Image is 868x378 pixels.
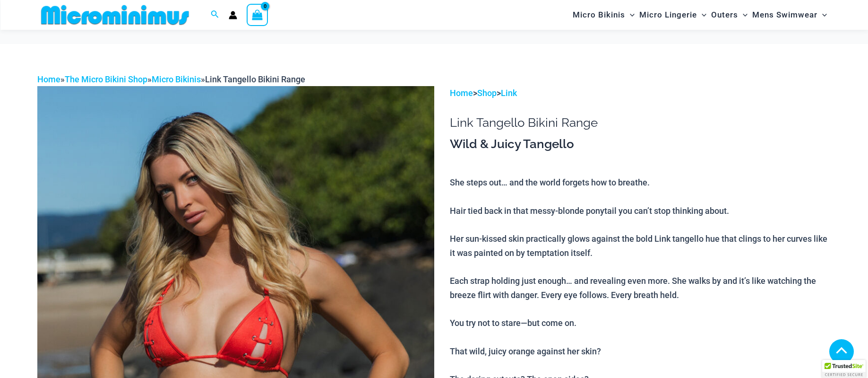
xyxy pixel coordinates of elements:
[817,3,827,27] span: Menu Toggle
[37,4,193,26] img: MM SHOP LOGO FLAT
[229,11,237,19] a: Account icon link
[65,74,147,84] a: The Micro Bikini Shop
[477,88,497,98] a: Shop
[639,3,697,27] span: Micro Lingerie
[738,3,748,27] span: Menu Toggle
[570,3,637,27] a: Micro BikinisMenu ToggleMenu Toggle
[37,74,60,84] a: Home
[450,136,831,152] h3: Wild & Juicy Tangello
[569,1,831,28] nav: Site Navigation
[450,86,831,100] p: > >
[625,3,635,27] span: Menu Toggle
[709,3,750,27] a: OutersMenu ToggleMenu Toggle
[637,3,709,27] a: Micro LingerieMenu ToggleMenu Toggle
[822,360,866,378] div: TrustedSite Certified
[501,88,517,98] a: Link
[450,115,831,130] h1: Link Tangello Bikini Range
[205,74,305,84] span: Link Tangello Bikini Range
[37,74,305,84] span: » » »
[750,3,829,27] a: Mens SwimwearMenu ToggleMenu Toggle
[711,3,738,27] span: Outers
[697,3,706,27] span: Menu Toggle
[450,88,473,98] a: Home
[211,9,219,21] a: Search icon link
[752,3,817,27] span: Mens Swimwear
[573,3,625,27] span: Micro Bikinis
[152,74,201,84] a: Micro Bikinis
[247,4,268,26] a: View Shopping Cart, empty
